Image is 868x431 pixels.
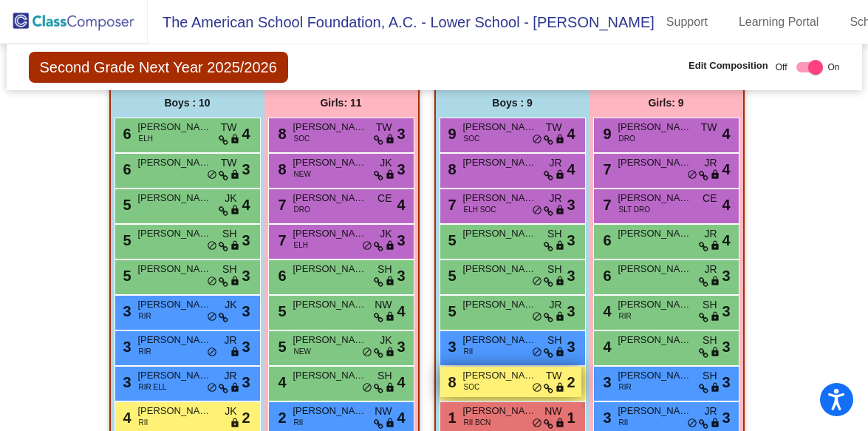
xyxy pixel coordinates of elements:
[567,300,575,322] span: 3
[722,229,730,251] span: 4
[436,88,590,118] div: Boys : 9
[618,297,692,312] span: [PERSON_NAME]
[275,197,287,213] span: 7
[380,155,392,171] span: JK
[385,240,395,252] span: lock
[294,346,311,357] span: NEW
[547,226,561,242] span: SH
[230,240,240,252] span: lock
[275,268,287,284] span: 6
[555,311,565,323] span: lock
[555,347,565,359] span: lock
[463,297,537,312] span: [PERSON_NAME]
[138,226,212,241] span: [PERSON_NAME]
[567,158,575,180] span: 4
[463,262,537,276] span: [PERSON_NAME]
[120,410,131,426] span: 4
[710,347,720,359] span: lock
[242,229,250,251] span: 3
[555,205,565,217] span: lock
[464,133,480,144] span: SOC
[549,155,561,171] span: JR
[567,371,575,393] span: 2
[463,191,537,206] span: [PERSON_NAME]
[722,371,730,393] span: 3
[293,262,367,276] span: [PERSON_NAME]
[225,297,236,313] span: JK
[555,134,565,146] span: lock
[549,191,561,206] span: JR
[546,368,562,384] span: TW
[618,155,692,170] span: [PERSON_NAME]
[397,229,405,251] span: 3
[464,381,480,393] span: SOC
[148,10,655,34] span: The American School Foundation, A.C. - Lower School - [PERSON_NAME]
[242,407,250,429] span: 2
[619,133,635,144] span: DRO
[275,232,287,248] span: 7
[567,229,575,251] span: 3
[293,404,367,418] span: [PERSON_NAME]
[397,265,405,287] span: 3
[120,374,131,390] span: 3
[230,134,240,146] span: lock
[727,10,831,34] a: Learning Portal
[445,161,457,177] span: 8
[138,333,212,347] span: [PERSON_NAME]
[600,197,612,213] span: 7
[463,404,537,418] span: [PERSON_NAME]
[555,418,565,430] span: lock
[120,303,131,319] span: 3
[120,161,131,177] span: 6
[463,120,537,135] span: [PERSON_NAME]
[230,347,240,359] span: lock
[544,404,561,419] span: NW
[618,404,692,418] span: [PERSON_NAME]
[362,382,372,394] span: do_not_disturb_alt
[225,191,236,206] span: JK
[242,336,250,358] span: 3
[275,374,287,390] span: 4
[385,134,395,146] span: lock
[463,333,537,347] span: [PERSON_NAME]
[619,204,650,215] span: SLT DRO
[397,407,405,429] span: 4
[445,268,457,284] span: 5
[221,155,237,171] span: TW
[275,161,287,177] span: 8
[600,268,612,284] span: 6
[294,240,308,251] span: ELH
[776,61,787,74] span: Off
[567,336,575,358] span: 3
[207,169,217,181] span: do_not_disturb_alt
[546,120,562,135] span: TW
[293,226,367,241] span: [PERSON_NAME]
[445,374,457,390] span: 8
[445,339,457,355] span: 3
[703,333,717,348] span: SH
[397,300,405,322] span: 4
[377,262,392,277] span: SH
[385,311,395,323] span: lock
[207,240,217,252] span: do_not_disturb_alt
[397,158,405,180] span: 3
[224,333,236,348] span: JR
[275,410,287,426] span: 2
[618,226,692,241] span: [PERSON_NAME]
[385,382,395,394] span: lock
[242,123,250,145] span: 4
[120,268,131,284] span: 5
[722,194,730,216] span: 4
[242,371,250,393] span: 3
[207,276,217,288] span: do_not_disturb_alt
[224,368,236,384] span: JR
[138,404,212,418] span: [PERSON_NAME]
[704,262,717,277] span: JR
[230,169,240,181] span: lock
[463,368,537,383] span: [PERSON_NAME]
[445,197,457,213] span: 7
[722,336,730,358] span: 3
[703,368,717,384] span: SH
[710,418,720,430] span: lock
[294,133,310,144] span: SOC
